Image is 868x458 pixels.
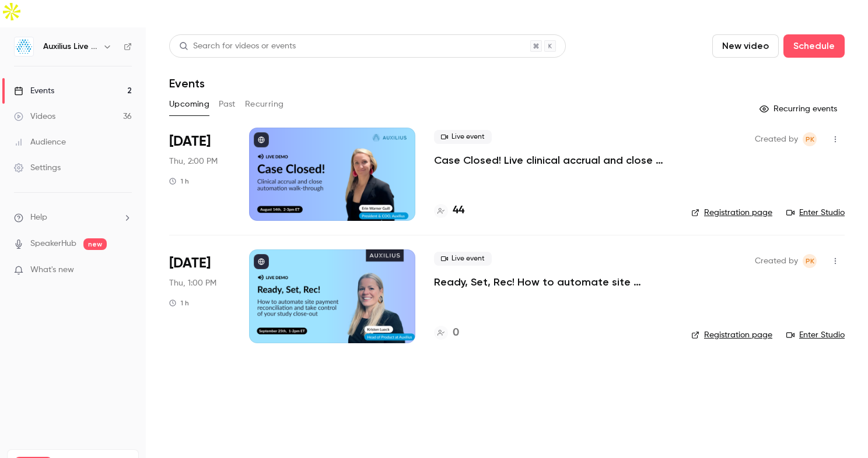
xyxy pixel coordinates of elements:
div: Search for videos or events [179,40,296,52]
span: Live event [434,252,492,266]
span: Peter Kinchley [803,254,817,268]
li: help-dropdown-opener [14,212,132,224]
div: Videos [14,111,55,122]
span: Created by [755,132,798,146]
div: 1 h [169,177,189,186]
span: Help [30,212,47,224]
div: Aug 14 Thu, 2:00 PM (America/New York) [169,128,230,221]
span: new [83,238,107,250]
span: Created by [755,254,798,268]
span: Thu, 2:00 PM [169,156,218,167]
span: Live event [434,130,492,144]
a: SpeakerHub [30,238,76,250]
span: Thu, 1:00 PM [169,277,216,289]
button: Recurring events [754,100,845,118]
a: 44 [434,203,464,219]
div: Audience [14,136,66,148]
span: [DATE] [169,254,211,273]
a: Enter Studio [786,207,845,219]
img: Auxilius Live Sessions [15,37,33,56]
div: Sep 25 Thu, 1:00 PM (America/New York) [169,249,230,343]
button: Schedule [783,34,845,58]
span: What's new [30,264,74,276]
a: 0 [434,325,459,341]
h1: Events [169,76,205,90]
button: New video [712,34,779,58]
span: PK [806,132,814,146]
h4: 0 [453,325,459,341]
div: 1 h [169,298,189,308]
span: [DATE] [169,132,211,151]
span: PK [806,254,814,268]
button: Upcoming [169,95,209,114]
a: Registration page [691,329,772,341]
a: Registration page [691,207,772,219]
button: Recurring [245,95,284,114]
a: Case Closed! Live clinical accrual and close walkthrough [434,153,673,167]
div: Settings [14,162,61,174]
div: Events [14,85,54,97]
a: Enter Studio [786,329,845,341]
button: Past [219,95,236,114]
h6: Auxilius Live Sessions [43,41,98,52]
h4: 44 [453,203,464,219]
span: Peter Kinchley [803,132,817,146]
a: Ready, Set, Rec! How to automate site payment reconciliation and take control of your study close... [434,275,673,289]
